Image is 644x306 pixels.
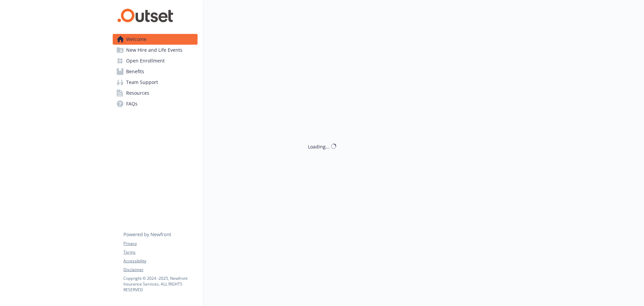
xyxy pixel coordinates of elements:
a: New Hire and Life Events [113,45,198,55]
a: Accessibility [123,258,197,264]
a: Benefits [113,66,198,77]
span: Welcome [126,34,147,45]
span: FAQs [126,98,138,109]
a: Disclaimer [123,267,197,273]
span: Team Support [126,77,158,88]
a: Resources [113,88,198,98]
a: Privacy [123,241,197,247]
div: Loading... [308,143,330,150]
a: Welcome [113,34,198,45]
p: Copyright © 2024 - 2025 , Newfront Insurance Services, ALL RIGHTS RESERVED [123,275,197,293]
span: Resources [126,88,149,98]
a: Team Support [113,77,198,88]
span: New Hire and Life Events [126,45,182,55]
a: Open Enrollment [113,55,198,66]
span: Open Enrollment [126,55,165,66]
span: Benefits [126,66,144,77]
a: Terms [123,249,197,255]
a: FAQs [113,98,198,109]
